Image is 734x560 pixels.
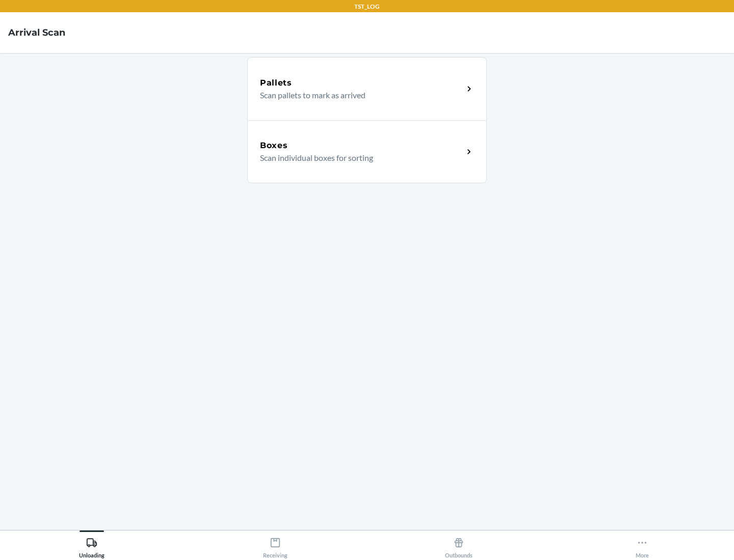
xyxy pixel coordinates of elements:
button: Receiving [183,530,367,558]
div: Unloading [79,533,104,558]
h5: Pallets [260,77,292,89]
div: Receiving [263,533,287,558]
h5: Boxes [260,139,288,152]
h4: Arrival Scan [8,26,65,39]
div: More [636,533,649,558]
a: PalletsScan pallets to mark as arrived [247,57,487,120]
p: TST_LOG [354,2,380,11]
p: Scan individual boxes for sorting [260,152,455,164]
a: BoxesScan individual boxes for sorting [247,120,487,183]
button: More [550,530,734,558]
div: Outbounds [445,533,473,558]
p: Scan pallets to mark as arrived [260,89,455,101]
button: Outbounds [367,530,550,558]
